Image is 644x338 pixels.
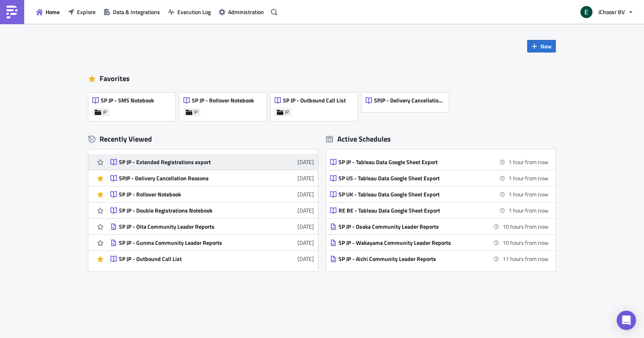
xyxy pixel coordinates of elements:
span: Data & Integrations [113,8,160,16]
time: 2025-10-06 16:00 [509,206,548,215]
div: SPJP - Delivery Cancellation Reasons [119,175,260,182]
a: SP JP - Double Registrations Notebook[DATE] [110,202,314,218]
div: Active Schedules [326,134,391,144]
button: Execution Log [164,6,215,18]
time: 2025-09-08T12:00:08Z [297,206,314,215]
button: Explore [64,6,100,18]
div: SP JP - Wakayama Community Leader Reports [339,239,480,246]
a: RE BE - Tableau Data Google Sheet Export1 hour from now [330,202,548,218]
div: SP JP - Gunma Community Leader Reports [119,239,260,246]
button: iChoosr BV [575,3,638,21]
button: New [527,40,556,52]
time: 2025-10-06 16:00 [509,158,548,166]
time: 2025-09-24T08:14:12Z [297,190,314,198]
a: SPJP - Delivery Cancellation Reasons [361,89,453,121]
div: Recently Viewed [88,133,318,145]
time: 2025-10-07 01:00 [503,238,548,247]
a: SPJP - Delivery Cancellation Reasons[DATE] [110,170,314,186]
span: New [540,42,552,50]
div: SP JP - Outbound Call List [119,255,260,263]
span: Execution Log [177,8,211,16]
div: SP JP - Extended Registrations export [119,159,260,166]
span: SP JP - SMS Notebook [101,97,154,104]
time: 2025-10-07 01:00 [503,222,548,231]
a: SP US - Tableau Data Google Sheet Export1 hour from now [330,170,548,186]
span: JP [194,109,198,115]
time: 2025-10-03T00:33:26Z [297,158,314,166]
span: SP JP - Outbound Call List [283,97,346,104]
a: SP JP - Rollover Notebook[DATE] [110,186,314,202]
div: Favorites [88,73,556,85]
button: Administration [215,6,268,18]
time: 2025-09-24T08:57:03Z [297,174,314,182]
time: 2025-09-04T12:45:05Z [297,238,314,247]
a: SP JP - Aichi Community Leader Reports11 hours from now [330,251,548,267]
div: SP JP - Osaka Community Leader Reports [339,223,480,230]
span: JP [103,109,107,115]
div: Open Intercom Messenger [617,311,636,330]
a: SP UK - Tableau Data Google Sheet Export1 hour from now [330,186,548,202]
div: SP JP - Aichi Community Leader Reports [339,255,480,263]
a: SP JP - Gunma Community Leader Reports[DATE] [110,235,314,250]
span: iChoosr BV [598,8,625,16]
span: Home [46,8,60,16]
span: SPJP - Delivery Cancellation Reasons [374,97,444,104]
a: SP JP - Rollover NotebookJP [179,89,270,121]
time: 2025-10-07 02:00 [503,255,548,263]
span: JP [285,109,289,115]
a: SP JP - Outbound Call List[DATE] [110,251,314,267]
button: Home [32,6,64,18]
span: Explore [77,8,96,16]
time: 2025-08-18T10:51:24Z [297,255,314,263]
div: SP JP - Oita Community Leader Reports [119,223,260,230]
div: SP UK - Tableau Data Google Sheet Export [339,191,480,198]
div: SP US - Tableau Data Google Sheet Export [339,175,480,182]
div: SP JP - Rollover Notebook [119,191,260,198]
img: Avatar [580,5,593,19]
time: 2025-10-06 16:00 [509,190,548,198]
div: SP JP - Tableau Data Google Sheet Export [339,159,480,166]
a: SP JP - Wakayama Community Leader Reports10 hours from now [330,235,548,250]
img: PushMetrics [6,6,19,19]
a: SP JP - Extended Registrations export[DATE] [110,154,314,170]
a: SP JP - Outbound Call ListJP [270,89,361,121]
span: Administration [228,8,264,16]
div: RE BE - Tableau Data Google Sheet Export [339,207,480,214]
a: SP JP - Oita Community Leader Reports[DATE] [110,219,314,234]
a: SP JP - SMS NotebookJP [88,89,179,121]
a: SP JP - Osaka Community Leader Reports10 hours from now [330,219,548,234]
span: SP JP - Rollover Notebook [192,97,254,104]
a: SP JP - Tableau Data Google Sheet Export1 hour from now [330,154,548,170]
time: 2025-09-04T12:56:04Z [297,222,314,231]
div: SP JP - Double Registrations Notebook [119,207,260,214]
time: 2025-10-06 16:00 [509,174,548,182]
button: Data & Integrations [100,6,164,18]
